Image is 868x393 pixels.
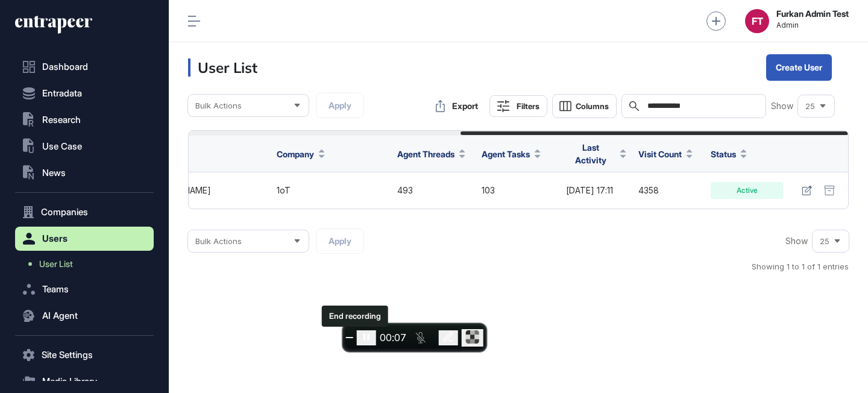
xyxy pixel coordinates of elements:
[397,148,465,160] button: Agent Threads
[566,141,615,166] span: Last Activity
[41,207,88,217] span: Companies
[195,101,242,110] span: Bulk Actions
[638,148,693,160] button: Visit Count
[752,261,849,273] div: Showing 1 to 1 of 1 entries
[638,148,682,160] span: Visit Count
[15,55,154,79] a: Dashboard
[42,89,82,98] span: Entradata
[552,94,617,118] button: Columns
[15,277,154,301] button: Teams
[566,186,626,195] div: [DATE] 17:11
[745,9,769,33] button: FT
[15,81,154,105] button: Entradata
[42,168,66,178] span: News
[711,148,747,160] button: Status
[489,95,547,117] button: Filters
[15,200,154,224] button: Companies
[776,21,849,30] span: Admin
[566,141,626,166] button: Last Activity
[820,237,829,246] span: 25
[39,259,73,269] span: User List
[15,304,154,328] button: AI Agent
[277,148,325,160] button: Company
[15,227,154,251] button: Users
[15,134,154,159] button: Use Case
[42,285,69,294] span: Teams
[771,101,793,111] span: Show
[576,102,609,111] span: Columns
[42,142,82,151] span: Use Case
[15,161,154,185] button: News
[42,234,68,244] span: Users
[482,148,530,160] span: Agent Tasks
[42,377,97,386] span: Media Library
[277,148,314,160] span: Company
[429,94,485,118] button: Export
[397,186,470,195] div: 493
[482,186,554,195] div: 103
[15,343,154,367] button: Site Settings
[15,108,154,132] button: Research
[785,236,808,246] span: Show
[188,58,257,77] h3: User List
[21,253,154,275] a: User List
[638,186,699,195] div: 4358
[482,148,541,160] button: Agent Tasks
[277,185,291,195] a: 1oT
[397,148,454,160] span: Agent Threads
[195,237,242,246] span: Bulk Actions
[42,350,93,360] span: Site Settings
[42,311,78,321] span: AI Agent
[711,182,783,199] div: Active
[805,102,815,111] span: 25
[776,9,849,19] strong: Furkan Admin Test
[766,54,832,81] button: Create User
[517,101,539,111] div: Filters
[711,148,736,160] span: Status
[42,62,88,72] span: Dashboard
[42,115,81,125] span: Research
